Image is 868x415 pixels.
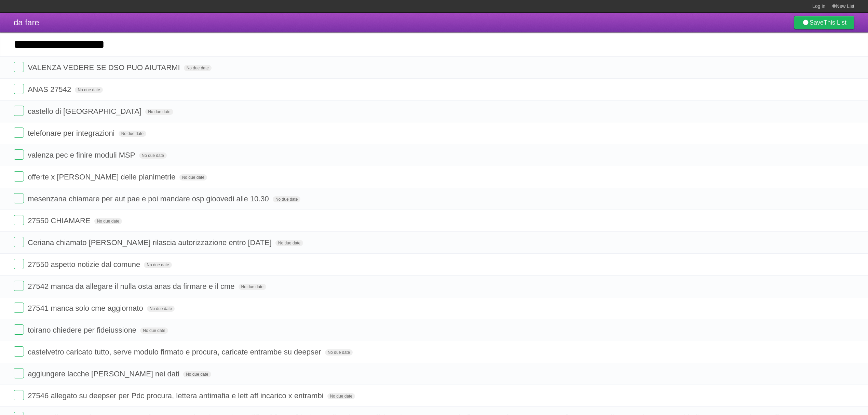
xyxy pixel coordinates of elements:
a: SaveThis List [794,16,854,29]
span: No due date [147,306,175,312]
span: No due date [119,131,146,137]
span: 27550 aspetto notizie dal comune [28,260,142,269]
span: offerte x [PERSON_NAME] delle planimetrie [28,173,177,181]
label: Done [14,193,24,203]
span: da fare [14,18,39,27]
span: No due date [325,349,353,356]
label: Done [14,171,24,182]
span: No due date [139,152,167,159]
span: toirano chiedere per fideiussione [28,326,138,334]
span: valenza pec e finire moduli MSP [28,151,137,159]
span: No due date [94,218,122,224]
span: No due date [327,393,355,399]
label: Done [14,281,24,291]
span: castello di [GEOGRAPHIC_DATA] [28,107,143,116]
label: Done [14,62,24,72]
span: 27550 CHIAMARE [28,216,92,225]
span: No due date [273,196,300,202]
span: castelvetro caricato tutto, serve modulo firmato e procura, caricate entrambe su deepser [28,348,323,356]
span: ANAS 27542 [28,85,73,94]
label: Done [14,84,24,94]
label: Done [14,324,24,335]
span: No due date [275,240,303,246]
span: VALENZA VEDERE SE DSO PUO AIUTARMI [28,63,181,72]
label: Done [14,346,24,357]
label: Done [14,149,24,160]
span: No due date [184,65,212,71]
span: Ceriana chiamato [PERSON_NAME] rilascia autorizzazione entro [DATE] [28,238,273,247]
label: Done [14,215,24,225]
label: Done [14,390,24,400]
span: aggiungere lacche [PERSON_NAME] nei dati [28,370,181,378]
label: Done [14,128,24,138]
span: No due date [75,87,103,93]
span: 27546 allegato su deepser per Pdc procura, lettera antimafia e lett aff incarico x entrambi [28,391,325,400]
b: This List [824,19,846,26]
span: telefonare per integrazioni [28,129,116,137]
span: 27542 manca da allegare il nulla osta anas da firmare e il cme [28,282,236,291]
label: Done [14,303,24,313]
span: No due date [183,371,211,377]
span: No due date [144,262,172,268]
label: Done [14,368,24,378]
label: Done [14,106,24,116]
span: 27541 manca solo cme aggiornato [28,304,145,312]
span: mesenzana chiamare per aut pae e poi mandare osp gioovedi alle 10.30 [28,195,271,203]
span: No due date [239,284,266,290]
label: Done [14,259,24,269]
span: No due date [179,174,207,180]
span: No due date [145,109,173,115]
span: No due date [140,327,168,334]
label: Done [14,237,24,247]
